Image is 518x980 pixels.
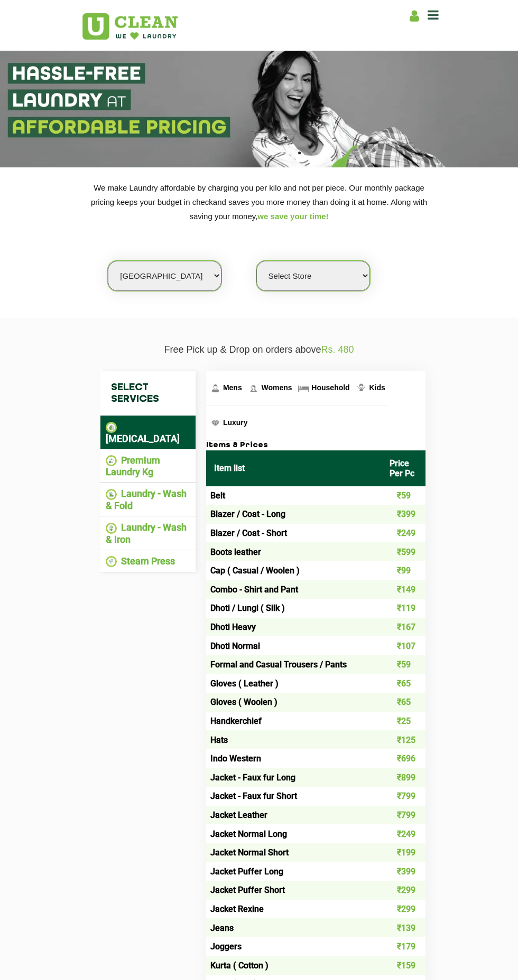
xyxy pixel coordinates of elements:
[206,824,382,843] td: Jacket Normal Long
[382,712,425,731] td: ₹25
[355,382,368,395] img: Kids
[297,382,310,395] img: Household
[382,524,425,543] td: ₹249
[106,556,117,567] img: Steam Press
[206,561,382,580] td: Cap ( Casual / Woolen )
[382,674,425,693] td: ₹65
[382,599,425,618] td: ₹119
[382,787,425,806] td: ₹799
[382,918,425,937] td: ₹139
[106,523,117,534] img: Laundry - Wash & Iron
[382,505,425,524] td: ₹399
[206,900,382,919] td: Jacket Rexine
[206,749,382,768] td: Indo Western
[382,636,425,655] td: ₹107
[247,382,260,395] img: Womens
[206,937,382,956] td: Joggers
[206,441,425,450] h3: Items & Prices
[382,486,425,505] td: ₹59
[206,636,382,655] td: Dhoti Normal
[382,937,425,956] td: ₹179
[106,489,117,500] img: Laundry - Wash & Fold
[206,956,382,975] td: Kurta ( Cotton )
[206,843,382,862] td: Jacket Normal Short
[382,730,425,749] td: ₹125
[209,382,222,395] img: Mens
[257,212,328,221] span: we save your time!
[382,862,425,881] td: ₹399
[206,524,382,543] td: Blazer / Coat - Short
[206,486,382,505] td: Belt
[223,418,248,427] span: Luxury
[206,712,382,731] td: Handkerchief
[206,450,382,486] th: Item list
[382,693,425,712] td: ₹65
[206,542,382,561] td: Boots leather
[206,768,382,787] td: Jacket - Faux fur Long
[209,417,222,430] img: Luxury
[106,488,190,511] li: Laundry - Wash & Fold
[382,824,425,843] td: ₹249
[206,730,382,749] td: Hats
[206,674,382,693] td: Gloves ( Leather )
[82,181,436,223] p: We make Laundry affordable by charging you per kilo and not per piece. Our monthly package pricin...
[206,806,382,825] td: Jacket Leather
[223,383,242,392] span: Mens
[382,768,425,787] td: ₹899
[206,881,382,900] td: Jacket Puffer Short
[206,918,382,937] td: Jeans
[382,542,425,561] td: ₹599
[382,806,425,825] td: ₹799
[206,655,382,674] td: Formal and Casual Trousers / Pants
[206,505,382,524] td: Blazer / Coat - Long
[261,383,292,392] span: Womens
[82,13,178,40] img: UClean Laundry and Dry Cleaning
[106,522,190,545] li: Laundry - Wash & Iron
[382,900,425,919] td: ₹299
[321,344,354,355] span: Rs. 480
[82,344,436,355] p: Free Pick up & Drop on orders above
[106,455,117,466] img: Premium Laundry Kg
[311,383,349,392] span: Household
[382,956,425,975] td: ₹159
[206,580,382,599] td: Combo - Shirt and Pant
[206,862,382,881] td: Jacket Puffer Long
[382,580,425,599] td: ₹149
[369,383,385,392] span: Kids
[206,599,382,618] td: Dhoti / Lungi ( Silk )
[206,693,382,712] td: Gloves ( Woolen )
[382,450,425,486] th: Price Per Pc
[106,555,190,568] li: Steam Press
[206,618,382,637] td: Dhoti Heavy
[106,455,190,478] li: Premium Laundry Kg
[382,618,425,637] td: ₹167
[382,655,425,674] td: ₹59
[382,749,425,768] td: ₹696
[106,421,190,444] li: [MEDICAL_DATA]
[100,371,196,416] h4: Select Services
[382,881,425,900] td: ₹299
[106,422,117,433] img: Dry Cleaning
[382,561,425,580] td: ₹99
[206,787,382,806] td: Jacket - Faux fur Short
[382,843,425,862] td: ₹199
